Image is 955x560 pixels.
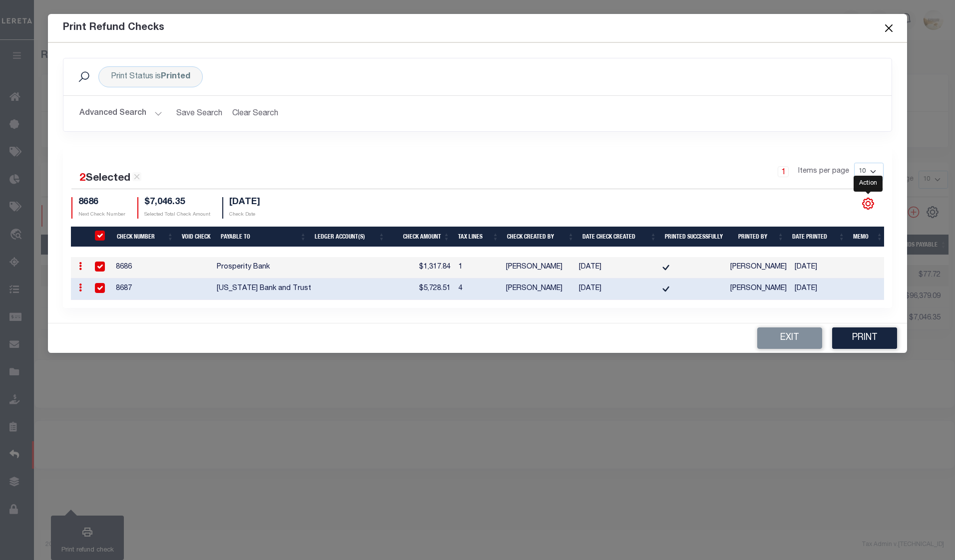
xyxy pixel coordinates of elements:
[389,227,454,247] th: Check Amount: activate to sort column ascending
[98,66,203,87] div: Click to Edit
[112,257,175,279] td: 8686
[161,73,190,81] b: Printed
[455,279,502,300] td: 4
[144,211,210,219] p: Selected Total Check Amount
[79,171,141,187] div: Selected
[734,227,788,247] th: Printed By: activate to sort column ascending
[217,227,311,247] th: Payable To: activate to sort column ascending
[144,197,210,208] h4: $7,046.35
[849,227,887,247] th: MEMO: activate to sort column ascending
[89,227,113,247] th: TIQA Select
[229,211,260,219] p: Check Date
[854,176,883,192] div: Action
[575,257,655,279] td: [DATE]
[454,227,503,247] th: Tax Lines: activate to sort column ascending
[798,166,849,177] span: Items per page
[832,327,897,349] button: Print
[170,104,228,123] button: Save Search
[392,257,455,279] td: $1,317.84
[112,279,175,300] td: 8687
[213,257,315,279] td: Prosperity Bank
[502,257,575,279] td: [PERSON_NAME]
[757,327,822,349] button: Exit
[726,279,791,300] td: [PERSON_NAME]
[229,197,260,208] h4: [DATE]
[79,173,85,184] span: 2
[726,257,791,279] td: [PERSON_NAME]
[575,279,655,300] td: [DATE]
[502,279,575,300] td: [PERSON_NAME]
[78,197,125,208] h4: 8686
[78,211,125,219] p: Next Check Number
[503,227,578,247] th: Check Created By: activate to sort column ascending
[213,279,315,300] td: [US_STATE] Bank and Trust
[788,227,849,247] th: Date Printed: activate to sort column ascending
[578,227,661,247] th: Date Check Created: activate to sort column ascending
[661,227,734,247] th: Printed Successfully
[392,279,455,300] td: $5,728.51
[79,104,162,123] button: Advanced Search
[791,279,850,300] td: [DATE]
[311,227,389,247] th: Ledger Account(s): activate to sort column ascending
[455,257,502,279] td: 1
[778,166,789,177] a: 1
[178,227,217,247] th: Void Check
[113,227,178,247] th: Check Number: activate to sort column ascending
[791,257,850,279] td: [DATE]
[228,104,283,123] button: Clear Search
